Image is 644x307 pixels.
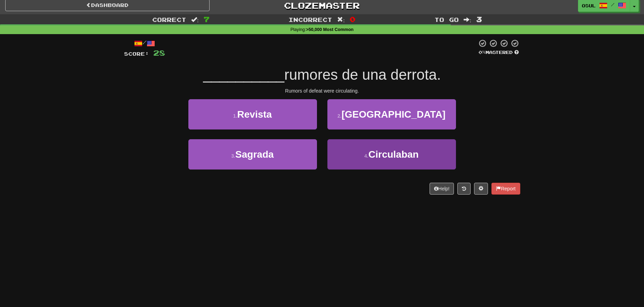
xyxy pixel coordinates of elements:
[188,139,317,170] button: 3.Sagrada
[582,2,596,9] span: OSUL
[364,153,368,159] small: 4 .
[237,109,272,120] span: Revista
[204,15,210,23] span: 7
[124,87,520,94] div: Rumors of defeat were circulating.
[188,99,317,129] button: 1.Revista
[306,27,353,32] strong: >50,000 Most Common
[434,16,459,23] span: To go
[124,39,165,48] div: /
[350,15,356,23] span: 0
[476,15,482,23] span: 3
[284,66,441,83] span: rumores de una derrota.
[233,113,237,119] small: 1 .
[491,183,520,195] button: Report
[611,2,614,7] span: /
[337,17,345,23] span: :
[430,183,454,195] button: Help!
[479,49,486,55] span: 0 %
[477,49,520,56] div: Mastered
[235,149,274,160] span: Sagrada
[337,113,342,119] small: 2 .
[203,66,284,83] span: __________
[327,99,456,129] button: 2.[GEOGRAPHIC_DATA]
[231,153,235,159] small: 3 .
[464,17,471,23] span: :
[153,48,165,57] span: 28
[327,139,456,170] button: 4.Circulaban
[191,17,199,23] span: :
[124,51,149,57] span: Score:
[152,16,186,23] span: Correct
[457,183,471,195] button: Round history (alt+y)
[342,109,446,120] span: [GEOGRAPHIC_DATA]
[288,16,332,23] span: Incorrect
[368,149,419,160] span: Circulaban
